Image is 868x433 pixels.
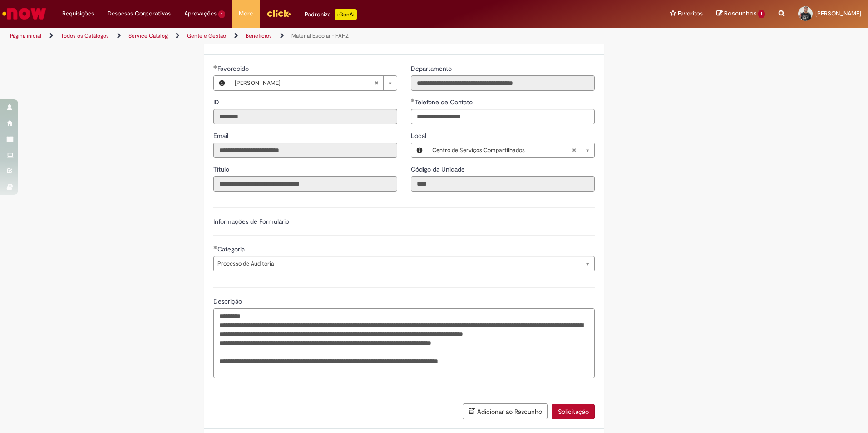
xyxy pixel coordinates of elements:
[411,64,454,73] span: Somente leitura - Departamento
[217,256,576,271] span: Processo de Auditoria
[305,9,357,20] div: Padroniza
[214,76,230,90] button: Favorecido, Visualizar este registro Gustavo Da Rocha Lemes
[716,10,765,18] a: Rascunhos
[411,176,595,192] input: Código da Unidade
[815,10,861,17] span: [PERSON_NAME]
[428,143,594,157] a: Centro de Serviços CompartilhadosLimpar campo Local
[678,9,703,18] span: Favoritos
[463,403,548,419] button: Adicionar ao Rascunho
[213,131,230,140] label: Somente leitura - Email
[415,98,474,106] span: Telefone de Contato
[246,32,272,39] a: Benefícios
[213,109,397,124] input: ID
[213,132,230,140] span: Somente leitura - Email
[61,32,109,39] a: Todos os Catálogos
[411,143,428,157] button: Local, Visualizar este registro Centro de Serviços Compartilhados
[108,9,171,18] span: Despesas Corporativas
[235,76,374,90] span: [PERSON_NAME]
[411,165,467,174] label: Somente leitura - Código da Unidade
[411,75,595,91] input: Departamento
[213,65,217,69] span: Obrigatório Preenchido
[7,28,572,44] ul: Trilhas de página
[217,64,251,73] span: Necessários - Favorecido
[1,5,48,23] img: ServiceNow
[184,9,217,18] span: Aprovações
[187,32,226,39] a: Gente e Gestão
[724,9,757,18] span: Rascunhos
[217,245,247,253] span: Categoria
[218,10,225,18] span: 1
[266,6,291,20] img: click_logo_yellow_360x200.png
[213,176,397,192] input: Título
[370,76,383,90] abbr: Limpar campo Favorecido
[213,297,244,305] span: Descrição
[10,32,41,39] a: Página inicial
[335,9,357,20] p: +GenAi
[432,143,572,157] span: Centro de Serviços Compartilhados
[213,143,397,158] input: Email
[213,98,221,106] span: Somente leitura - ID
[128,32,168,39] a: Service Catalog
[411,109,595,124] input: Telefone de Contato
[567,143,581,157] abbr: Limpar campo Local
[213,246,217,249] span: Obrigatório Preenchido
[213,165,231,174] label: Somente leitura - Título
[552,404,595,419] button: Solicitação
[213,217,289,226] label: Informações de Formulário
[758,10,765,18] span: 1
[213,308,595,378] textarea: Descrição
[411,64,454,73] label: Somente leitura - Departamento
[239,9,253,18] span: More
[213,98,221,107] label: Somente leitura - ID
[411,132,428,140] span: Local
[62,9,94,18] span: Requisições
[230,76,397,90] a: [PERSON_NAME]Limpar campo Favorecido
[291,32,349,39] a: Material Escolar - FAHZ
[411,98,415,102] span: Obrigatório Preenchido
